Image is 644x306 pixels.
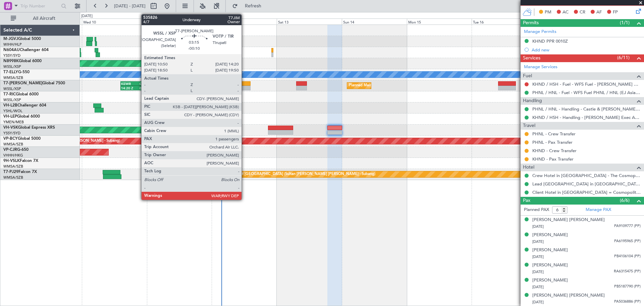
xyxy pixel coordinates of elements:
[3,48,20,52] span: N604AU
[3,70,18,74] span: T7-ELLY
[121,82,136,86] div: KEWR
[3,137,18,141] span: VP-BCY
[3,92,39,96] a: T7-RICGlobal 6000
[136,86,152,90] div: 02:05 Z
[586,207,611,213] a: Manage PAX
[3,92,16,96] span: T7-RIC
[3,81,42,85] span: T7-[PERSON_NAME]
[136,82,151,86] div: OMDW
[523,97,542,105] span: Handling
[562,9,569,16] span: AC
[229,1,269,11] button: Refresh
[523,54,540,62] span: Services
[3,48,49,52] a: N604AUChallenger 604
[545,9,551,16] span: PM
[3,126,18,130] span: VH-VSK
[614,284,641,290] span: PB5187790 (PP)
[3,159,38,163] a: 9H-VSLKFalcon 7X
[3,159,20,163] span: 9H-VSLK
[3,81,65,85] a: T7-[PERSON_NAME]Global 7500
[613,9,618,16] span: FP
[614,254,641,259] span: PB4106104 (PP)
[532,115,641,120] a: KHND / HSH - Handling - [PERSON_NAME] Exec Arpt KHND / HSH
[580,9,585,16] span: CR
[407,18,472,25] div: Mon 15
[523,164,534,171] span: Hotel
[532,217,605,223] div: [PERSON_NAME] [PERSON_NAME]
[532,38,568,44] div: KHND PPR 0010Z
[532,131,576,137] a: PHNL - Crew Transfer
[532,239,544,244] span: [DATE]
[3,120,24,125] a: YMEN/MEB
[114,3,146,9] span: [DATE] - [DATE]
[532,262,568,269] div: [PERSON_NAME]
[3,137,41,141] a: VP-BCYGlobal 5000
[614,299,641,305] span: PA5036886 (PP)
[532,277,568,284] div: [PERSON_NAME]
[3,86,21,91] a: WSSL/XSP
[532,292,605,299] div: [PERSON_NAME] [PERSON_NAME]
[3,142,23,147] a: WMSA/SZB
[620,19,630,26] span: (1/1)
[614,223,641,229] span: PA9109777 (PP)
[3,115,17,119] span: VH-LEP
[349,81,428,91] div: Planned Maint [GEOGRAPHIC_DATA] (Seletar)
[20,1,59,11] input: Trip Number
[82,18,147,25] div: Wed 10
[3,75,23,80] a: WMSA/SZB
[532,90,641,95] a: PHNL / HNL - Fuel - WFS Fuel PHNL / HNL (EJ Asia Only)
[472,18,537,25] div: Tue 16
[3,115,40,119] a: VH-LEPGlobal 6000
[614,238,641,244] span: PA6195965 (PP)
[219,169,375,179] div: Planned Maint [GEOGRAPHIC_DATA] (Sultan [PERSON_NAME] [PERSON_NAME] - Subang)
[532,148,577,154] a: KHND - Crew Transfer
[532,106,641,112] a: PHNL / HNL - Handling - Castle & [PERSON_NAME] Avn PHNL / HNL
[523,72,532,80] span: Fuel
[3,148,17,152] span: VP-CJR
[3,37,41,41] a: M-JGVJGlobal 5000
[277,18,342,25] div: Sat 13
[532,254,544,259] span: [DATE]
[3,53,20,58] a: YSSY/SYD
[532,81,641,87] a: KHND / HSH - Fuel - WFS Fuel - [PERSON_NAME] Exec KHND / HSH (EJ Asia Only)
[532,156,574,162] a: KHND - Pax Transfer
[532,189,641,195] a: Client Hotel in [GEOGRAPHIC_DATA] = Cosmopolitan
[3,42,22,47] a: WIHH/HLP
[3,148,29,152] a: VP-CJRG-650
[3,59,19,63] span: N8998K
[3,108,22,114] a: YSHL/WOL
[532,139,573,145] a: PHNL - Pax Transfer
[532,247,568,254] div: [PERSON_NAME]
[212,18,277,25] div: Fri 12
[614,269,641,274] span: RA6315475 (PP)
[617,54,630,61] span: (6/11)
[524,207,549,213] label: Planned PAX
[532,285,544,290] span: [DATE]
[3,153,23,158] a: VHHH/HKG
[3,131,20,136] a: YSSY/SYD
[523,197,530,205] span: Pax
[532,232,568,238] div: [PERSON_NAME]
[239,4,267,8] span: Refresh
[3,37,18,41] span: M-JGVJ
[3,126,55,130] a: VH-VSKGlobal Express XRS
[81,13,93,19] div: [DATE]
[620,197,630,204] span: (6/6)
[532,300,544,305] span: [DATE]
[3,64,21,69] a: WSSL/XSP
[7,13,73,24] button: All Aircraft
[3,164,23,169] a: WMSA/SZB
[596,9,602,16] span: AF
[532,47,641,53] div: Add new
[121,86,137,90] div: 14:20 Z
[3,103,17,107] span: VH-L2B
[17,16,71,21] span: All Aircraft
[159,81,225,91] div: Planned Maint Dubai (Al Maktoum Intl)
[3,175,23,180] a: WMSA/SZB
[523,122,535,130] span: Travel
[523,19,539,27] span: Permits
[524,29,556,35] a: Manage Permits
[532,181,641,187] a: Lead [GEOGRAPHIC_DATA] in [GEOGRAPHIC_DATA] [GEOGRAPHIC_DATA]
[3,59,42,63] a: N8998KGlobal 6000
[532,173,641,178] a: Crew Hotel in [GEOGRAPHIC_DATA] - The Cosmopolitan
